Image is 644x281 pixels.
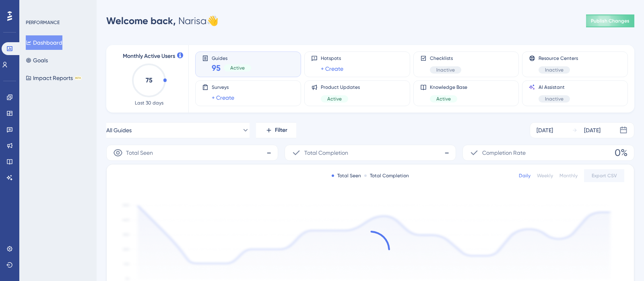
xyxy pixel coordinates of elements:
[123,51,175,61] span: Monthly Active Users
[586,14,634,27] button: Publish Changes
[430,55,461,62] span: Checklists
[321,55,343,62] span: Hotspots
[537,172,553,179] div: Weekly
[135,100,163,106] span: Last 30 days
[539,84,570,90] span: AI Assistant
[26,35,62,50] button: Dashboard
[106,122,250,138] button: All Guides
[327,96,342,102] span: Active
[106,14,219,27] div: Narisa 👋
[126,148,153,158] span: Total Seen
[519,172,530,179] div: Daily
[436,67,455,73] span: Inactive
[266,146,271,159] span: -
[430,84,467,90] span: Knowledge Base
[539,55,578,62] span: Resource Centers
[592,172,617,179] span: Export CSV
[74,76,82,80] div: BETA
[26,71,82,85] button: Impact ReportsBETA
[584,125,601,135] div: [DATE]
[591,18,630,24] span: Publish Changes
[212,62,221,74] span: 95
[584,169,624,182] button: Export CSV
[615,146,627,159] span: 0%
[212,84,234,90] span: Surveys
[332,172,361,179] div: Total Seen
[559,172,578,179] div: Monthly
[26,19,60,26] div: PERFORMANCE
[482,148,526,158] span: Completion Rate
[321,84,360,90] span: Product Updates
[321,64,343,74] a: + Create
[256,122,296,138] button: Filter
[436,96,451,102] span: Active
[537,125,553,135] div: [DATE]
[275,125,287,135] span: Filter
[364,172,409,179] div: Total Completion
[212,93,234,103] a: + Create
[26,53,48,68] button: Goals
[444,146,449,159] span: -
[106,125,132,135] span: All Guides
[304,148,348,158] span: Total Completion
[230,65,245,71] span: Active
[146,76,153,84] text: 75
[545,96,563,102] span: Inactive
[106,15,176,27] span: Welcome back,
[212,55,251,61] span: Guides
[545,67,563,73] span: Inactive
